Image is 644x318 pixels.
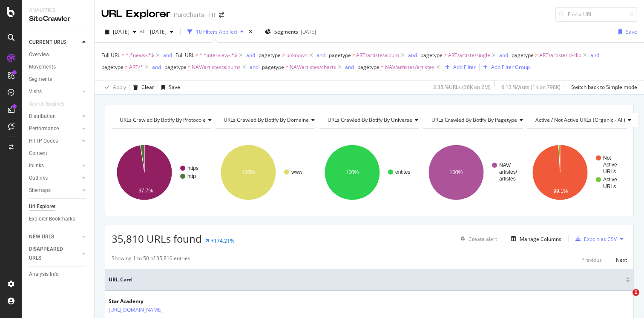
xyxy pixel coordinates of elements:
h4: URLs Crawled By Botify By pagetype [430,113,530,127]
div: Analysis Info [29,270,59,279]
a: Overview [29,50,88,59]
button: Export as CSV [572,232,617,246]
text: URLs [603,169,616,175]
span: 2025 Jul. 13th [147,28,167,35]
button: and [316,51,325,59]
span: ≠ [282,52,285,59]
div: and [408,52,417,59]
button: Next [616,255,627,265]
button: and [499,51,508,59]
button: Previous [581,255,602,265]
a: Sitemaps [29,186,80,195]
a: NEW URLS [29,232,80,241]
button: [DATE] [101,25,140,39]
div: Content [29,149,47,158]
div: Analytics [29,7,87,14]
svg: A chart. [112,135,211,209]
div: DISAPPEARED URLS [29,245,72,263]
a: Inlinks [29,161,80,170]
div: Performance [29,124,59,133]
text: www [291,169,302,175]
div: HTTP Codes [29,137,58,146]
button: and [246,51,255,59]
div: Next [616,256,627,264]
a: Analysis Info [29,270,88,279]
div: NEW URLS [29,232,54,241]
span: ≠ [121,52,124,59]
span: 35,810 URLs found [112,232,202,246]
button: [DATE] [147,25,177,39]
div: and [499,52,508,59]
span: 2025 Sep. 23rd [113,28,129,35]
text: 100% [346,169,359,175]
button: 10 Filters Applied [184,25,247,39]
text: URLs [603,183,616,189]
div: arrow-right-arrow-left [219,12,224,18]
div: Save [626,28,637,35]
button: Switch back to Simple mode [568,80,637,94]
button: Add Filter Group [480,62,530,72]
div: Apply [113,83,126,91]
button: Clear [130,80,154,94]
span: = [381,63,384,71]
span: pagetype [164,63,187,71]
button: Segments[DATE] [262,25,319,39]
button: Save [158,80,180,94]
div: SiteCrawler [29,14,87,24]
text: artistes [499,176,516,182]
svg: A chart. [216,135,315,209]
span: ≠ [352,52,355,59]
span: URLs Crawled By Botify By protocole [120,116,206,123]
div: Visits [29,87,42,96]
span: pagetype [512,52,534,59]
svg: A chart. [527,135,627,209]
span: ≠ [195,52,198,59]
div: URL Explorer [101,7,170,21]
button: Manage Columns [508,234,561,244]
iframe: Intercom live chat [615,289,635,309]
div: Outlinks [29,174,48,183]
span: ^.*news-.*$ [126,49,154,61]
text: 100% [242,169,255,175]
a: CURRENT URLS [29,38,80,47]
div: Overview [29,50,49,59]
div: Export as CSV [584,235,617,243]
div: A chart. [423,135,523,209]
text: NAV/ [499,162,511,168]
text: Not [603,155,611,161]
span: pagetype [101,63,124,71]
div: Add Filter Group [491,63,530,71]
span: ART/artiste/album [356,49,399,61]
text: 97.7% [138,188,153,194]
div: and [163,52,172,59]
text: http [187,173,196,179]
a: Distribution [29,112,80,121]
div: [DATE] [301,28,316,35]
text: entites [395,169,410,175]
span: Active / Not Active URLs (organic - all) [535,116,625,123]
button: and [590,51,599,59]
span: URLs Crawled By Botify By universe [328,116,412,123]
span: vs [140,27,147,34]
button: and [345,63,354,71]
button: Apply [101,80,126,94]
span: Full URL [175,52,194,59]
span: Full URL [101,52,120,59]
span: pagetype [420,52,443,59]
span: unknown [286,49,308,61]
a: Movements [29,63,88,72]
text: Active [603,177,617,183]
div: times [247,28,254,36]
div: and [345,63,354,71]
div: 2.38 % URLs ( 36K on 2M ) [433,83,491,91]
button: Save [615,25,637,39]
div: Manage Columns [520,235,561,243]
span: ^.*interview-.*$ [199,49,237,61]
span: Segments [274,28,298,35]
div: Distribution [29,112,56,121]
span: pagetype [262,63,284,71]
a: HTTP Codes [29,137,80,146]
h4: Active / Not Active URLs [534,113,638,127]
text: artistes/ [499,169,517,175]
